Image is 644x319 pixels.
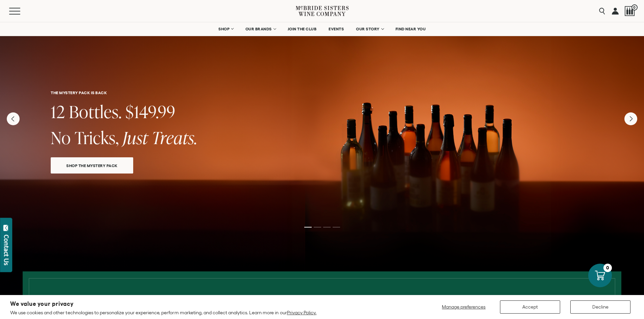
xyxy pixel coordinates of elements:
[3,235,10,265] div: Contact Us
[245,27,272,31] span: OUR BRANDS
[51,157,133,174] a: SHOP THE MYSTERY PACK
[356,27,380,31] span: OUR STORY
[51,90,593,95] h6: THE MYSTERY PACK IS BACK
[352,22,388,36] a: OUR STORY
[391,22,430,36] a: FIND NEAR YOU
[75,126,119,149] span: Tricks,
[9,8,33,15] button: Mobile Menu Trigger
[304,227,312,228] li: Page dot 1
[329,27,344,31] span: EVENTS
[283,22,321,36] a: JOIN THE CLUB
[152,126,197,149] span: Treats.
[218,27,230,31] span: SHOP
[10,301,316,307] h2: We value your privacy
[438,300,490,314] button: Manage preferences
[631,4,638,10] span: 0
[323,227,331,228] li: Page dot 3
[624,112,637,125] button: Next
[123,126,148,149] span: Just
[314,227,321,228] li: Page dot 2
[288,27,317,31] span: JOIN THE CLUB
[51,100,65,123] span: 12
[51,126,71,149] span: No
[214,22,238,36] a: SHOP
[69,100,122,123] span: Bottles.
[7,112,20,125] button: Previous
[10,310,316,316] p: We use cookies and other technologies to personalize your experience, perform marketing, and coll...
[500,300,560,314] button: Accept
[287,310,316,315] a: Privacy Policy.
[324,22,348,36] a: EVENTS
[241,22,280,36] a: OUR BRANDS
[570,300,630,314] button: Decline
[603,264,612,272] div: 0
[442,304,485,310] span: Manage preferences
[396,27,426,31] span: FIND NEAR YOU
[125,100,175,123] span: $149.99
[333,227,340,228] li: Page dot 4
[54,162,129,169] span: SHOP THE MYSTERY PACK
